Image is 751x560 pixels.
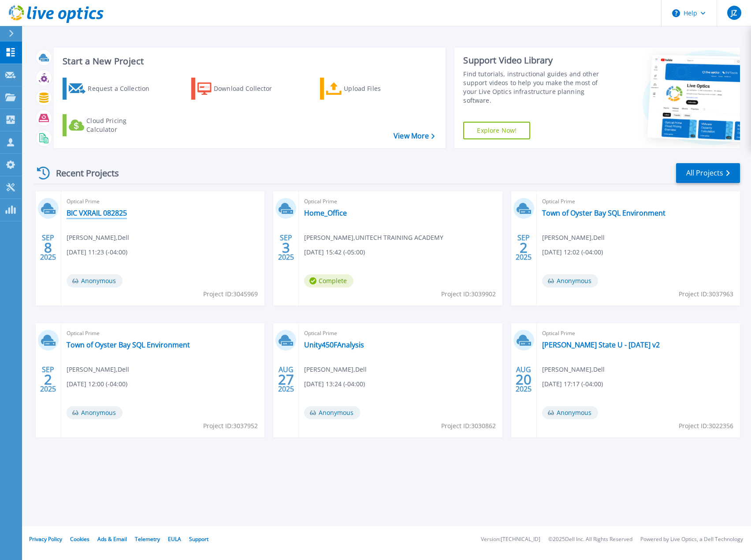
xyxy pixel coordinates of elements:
span: [DATE] 13:24 (-04:00) [304,379,365,389]
div: SEP 2025 [40,231,56,264]
span: Optical Prime [542,329,735,338]
span: Optical Prime [304,329,497,338]
a: Support [189,535,208,543]
span: [PERSON_NAME] , Dell [67,233,129,243]
a: Download Collector [191,78,290,100]
div: AUG 2025 [278,363,294,396]
a: Cookies [70,535,89,543]
span: Anonymous [304,406,360,419]
span: Project ID: 3039902 [441,289,496,299]
span: [DATE] 15:42 (-05:00) [304,247,365,257]
span: Anonymous [67,274,123,287]
span: Optical Prime [67,197,259,206]
span: [DATE] 12:02 (-04:00) [542,247,603,257]
span: 20 [516,376,532,383]
span: Anonymous [542,406,598,419]
div: SEP 2025 [278,231,294,264]
span: Optical Prime [67,329,259,338]
div: Request a Collection [88,80,158,97]
a: [PERSON_NAME] State U - [DATE] v2 [542,340,660,349]
a: Town of Oyster Bay SQL Environment [67,340,190,349]
span: Complete [304,274,353,287]
div: Recent Projects [34,162,131,184]
div: Support Video Library [463,55,608,66]
a: Unity450FAnalysis [304,340,364,349]
div: SEP 2025 [40,363,56,396]
li: © 2025 Dell Inc. All Rights Reserved [548,537,632,542]
a: View More [394,132,435,140]
span: 3 [282,244,290,251]
span: [DATE] 17:17 (-04:00) [542,379,603,389]
span: 27 [278,376,294,383]
span: JZ [731,9,737,16]
span: [PERSON_NAME] , Dell [542,365,605,374]
a: Privacy Policy [29,535,62,543]
span: [DATE] 11:23 (-04:00) [67,247,127,257]
div: Find tutorials, instructional guides and other support videos to help you make the most of your L... [463,70,608,105]
span: Optical Prime [542,197,735,206]
a: Home_Office [304,209,347,217]
span: Project ID: 3037952 [203,421,258,431]
a: EULA [168,535,181,543]
a: Explore Now! [463,122,530,139]
h3: Start a New Project [63,56,435,66]
div: Cloud Pricing Calculator [86,116,157,134]
a: All Projects [676,163,740,183]
span: 2 [520,244,528,251]
span: 8 [44,244,52,251]
span: Optical Prime [304,197,497,206]
div: Download Collector [214,80,284,97]
span: Anonymous [67,406,123,419]
span: [PERSON_NAME] , UNITECH TRAINING ACADEMY [304,233,443,243]
span: [PERSON_NAME] , Dell [304,365,367,374]
a: Request a Collection [63,78,161,100]
li: Version: [TECHNICAL_ID] [481,537,540,542]
a: Upload Files [320,78,418,100]
span: Project ID: 3037963 [679,289,733,299]
a: Telemetry [135,535,160,543]
a: Ads & Email [97,535,127,543]
span: Project ID: 3045969 [203,289,258,299]
div: SEP 2025 [515,231,532,264]
li: Powered by Live Optics, a Dell Technology [640,537,743,542]
div: Upload Files [344,80,414,97]
span: Project ID: 3022356 [679,421,733,431]
span: [PERSON_NAME] , Dell [67,365,129,374]
a: Cloud Pricing Calculator [63,114,161,136]
a: BIC VXRAIL 082825 [67,209,127,217]
span: [PERSON_NAME] , Dell [542,233,605,243]
a: Town of Oyster Bay SQL Environment [542,209,665,217]
span: [DATE] 12:00 (-04:00) [67,379,127,389]
span: Project ID: 3030862 [441,421,496,431]
div: AUG 2025 [515,363,532,396]
span: 2 [44,376,52,383]
span: Anonymous [542,274,598,287]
